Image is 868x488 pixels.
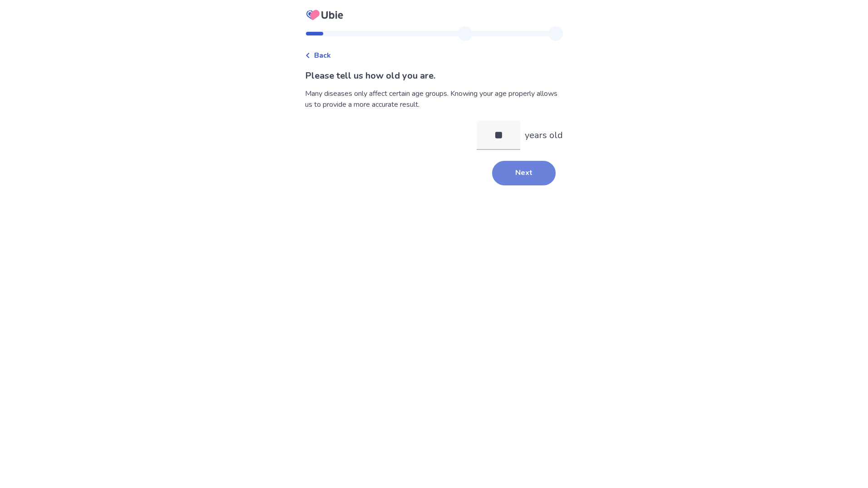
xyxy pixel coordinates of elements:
[525,129,563,142] p: years old
[477,121,520,150] input: years old
[305,88,563,110] div: Many diseases only affect certain age groups. Knowing your age properly allows us to provide a mo...
[305,69,563,83] p: Please tell us how old you are.
[492,161,556,185] button: Next
[314,50,331,61] span: Back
